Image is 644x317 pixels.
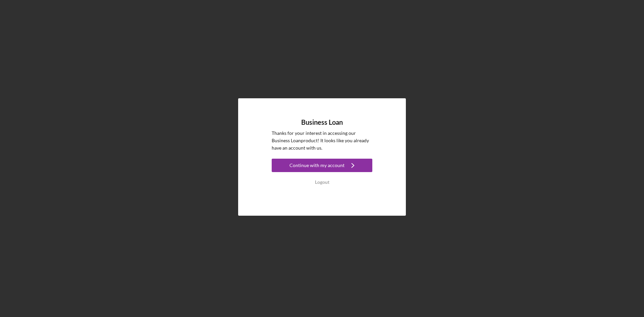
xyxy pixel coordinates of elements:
p: Thanks for your interest in accessing our Business Loan product! It looks like you already have a... [272,129,372,152]
button: Continue with my account [272,159,372,172]
a: Continue with my account [272,159,372,174]
h4: Business Loan [301,118,343,126]
button: Logout [272,175,372,189]
div: Continue with my account [289,159,344,172]
div: Logout [315,175,329,189]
